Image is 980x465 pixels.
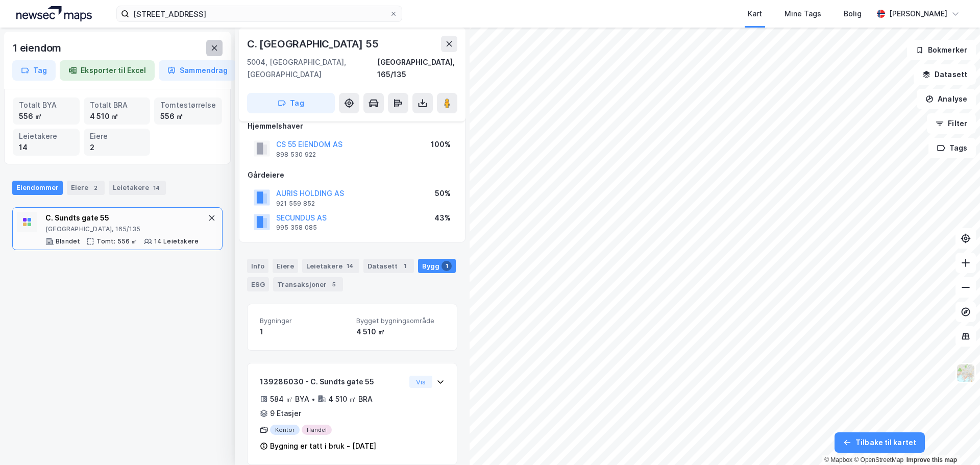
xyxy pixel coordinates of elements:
div: ESG [247,277,269,291]
div: 5 [329,279,339,289]
button: Eksporter til Excel [60,60,155,81]
div: Totalt BYA [19,100,73,111]
button: Analyse [917,89,976,109]
div: 4 510 ㎡ [90,111,144,122]
div: C. [GEOGRAPHIC_DATA] 55 [247,36,380,52]
div: Leietakere [19,131,73,142]
span: Bygget bygningsområde [356,316,445,325]
div: 556 ㎡ [19,111,73,122]
a: Mapbox [824,456,852,463]
div: Bolig [844,8,862,20]
div: 14 [345,261,355,271]
div: 14 Leietakere [154,237,199,246]
div: Eiendommer [12,181,63,195]
img: Z [956,363,975,383]
div: [PERSON_NAME] [889,8,947,20]
a: OpenStreetMap [854,456,903,463]
div: Info [247,259,268,273]
div: 995 358 085 [276,224,317,232]
button: Tags [928,138,976,158]
div: Transaksjoner [273,277,343,291]
button: Tag [247,93,335,113]
div: 100% [431,138,451,151]
div: 4 510 ㎡ [356,326,445,338]
div: [GEOGRAPHIC_DATA], 165/135 [377,56,457,81]
button: Vis [409,376,432,388]
div: 1 eiendom [12,40,63,56]
button: Tilbake til kartet [835,432,925,453]
div: Gårdeiere [248,169,457,181]
div: 1 [442,261,452,271]
div: 14 [151,183,162,193]
div: Blandet [56,237,80,246]
div: Tomt: 556 ㎡ [96,237,137,246]
div: 5004, [GEOGRAPHIC_DATA], [GEOGRAPHIC_DATA] [247,56,377,81]
div: Leietakere [109,181,166,195]
span: Bygninger [260,316,348,325]
div: 1 [260,326,348,338]
div: 2 [90,183,101,193]
div: Bygg [418,259,456,273]
div: 14 [19,142,73,153]
div: 556 ㎡ [160,111,216,122]
div: Kontrollprogram for chat [929,416,980,465]
div: [GEOGRAPHIC_DATA], 165/135 [45,225,199,233]
div: Totalt BRA [90,100,144,111]
div: Eiere [273,259,298,273]
div: C. Sundts gate 55 [45,212,199,224]
button: Sammendrag [159,60,236,81]
div: Datasett [363,259,414,273]
button: Datasett [914,64,976,85]
a: Improve this map [906,456,957,463]
button: Tag [12,60,56,81]
div: Leietakere [302,259,359,273]
div: 898 530 922 [276,151,316,159]
div: 43% [434,212,451,224]
div: 584 ㎡ BYA [270,393,309,405]
div: Eiere [67,181,105,195]
div: • [311,395,315,403]
div: Hjemmelshaver [248,120,457,132]
div: 9 Etasjer [270,407,301,420]
div: Mine Tags [785,8,821,20]
div: Eiere [90,131,144,142]
div: Kart [748,8,762,20]
input: Søk på adresse, matrikkel, gårdeiere, leietakere eller personer [129,6,389,21]
button: Filter [927,113,976,134]
div: Tomtestørrelse [160,100,216,111]
iframe: Chat Widget [929,416,980,465]
img: logo.a4113a55bc3d86da70a041830d287a7e.svg [16,6,92,21]
div: 139286030 - C. Sundts gate 55 [260,376,405,388]
button: Bokmerker [907,40,976,60]
div: 1 [400,261,410,271]
div: 4 510 ㎡ BRA [328,393,373,405]
div: 2 [90,142,144,153]
div: 50% [435,187,451,200]
div: 921 559 852 [276,200,315,208]
div: Bygning er tatt i bruk - [DATE] [270,440,376,452]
